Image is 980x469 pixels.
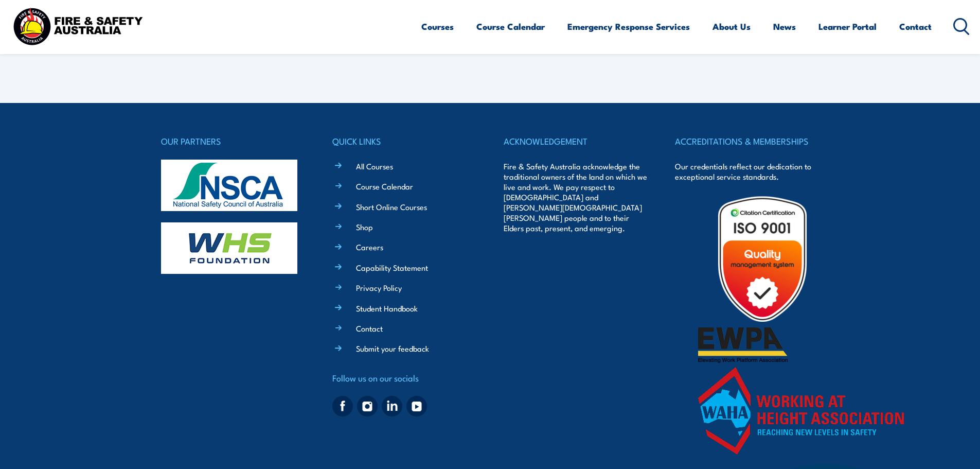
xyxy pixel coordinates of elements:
[356,221,373,232] a: Shop
[161,134,305,148] h4: OUR PARTNERS
[356,343,429,354] a: Submit your feedback
[356,161,393,171] a: All Courses
[356,241,383,252] a: Careers
[698,195,827,323] img: Untitled design (19)
[161,160,297,211] img: nsca-logo-footer
[899,13,932,40] a: Contact
[161,222,297,274] img: whs-logo-footer
[356,323,383,334] a: Contact
[712,13,751,40] a: About Us
[698,367,904,455] img: WAHA Working at height association – view FSAs working at height courses
[332,371,476,385] h4: Follow us on our socials
[476,13,545,40] a: Course Calendar
[818,13,877,40] a: Learner Portal
[504,134,648,148] h4: ACKNOWLEDGEMENT
[356,262,428,273] a: Capability Statement
[675,134,819,148] h4: ACCREDITATIONS & MEMBERSHIPS
[421,13,454,40] a: Courses
[356,282,402,293] a: Privacy Policy
[675,161,819,182] p: Our credentials reflect our dedication to exceptional service standards.
[698,327,788,363] img: ewpa-logo
[356,201,427,212] a: Short Online Courses
[332,134,476,148] h4: QUICK LINKS
[773,13,796,40] a: News
[356,181,413,192] a: Course Calendar
[356,303,418,314] a: Student Handbook
[504,161,648,233] p: Fire & Safety Australia acknowledge the traditional owners of the land on which we live and work....
[567,13,690,40] a: Emergency Response Services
